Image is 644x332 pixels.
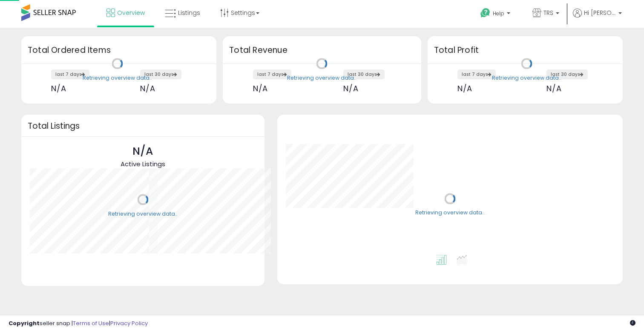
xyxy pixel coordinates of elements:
[9,320,148,328] div: seller snap | |
[108,210,178,218] div: Retrieving overview data..
[83,74,152,82] div: Retrieving overview data..
[584,9,616,17] span: Hi [PERSON_NAME]
[110,319,148,327] a: Privacy Policy
[543,9,553,17] span: TRS
[573,9,622,28] a: Hi [PERSON_NAME]
[415,209,485,217] div: Retrieving overview data..
[178,9,200,17] span: Listings
[493,10,504,17] span: Help
[480,8,491,18] i: Get Help
[287,74,356,82] div: Retrieving overview data..
[492,74,561,82] div: Retrieving overview data..
[117,9,145,17] span: Overview
[73,319,109,327] a: Terms of Use
[474,1,519,28] a: Help
[9,319,40,327] strong: Copyright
